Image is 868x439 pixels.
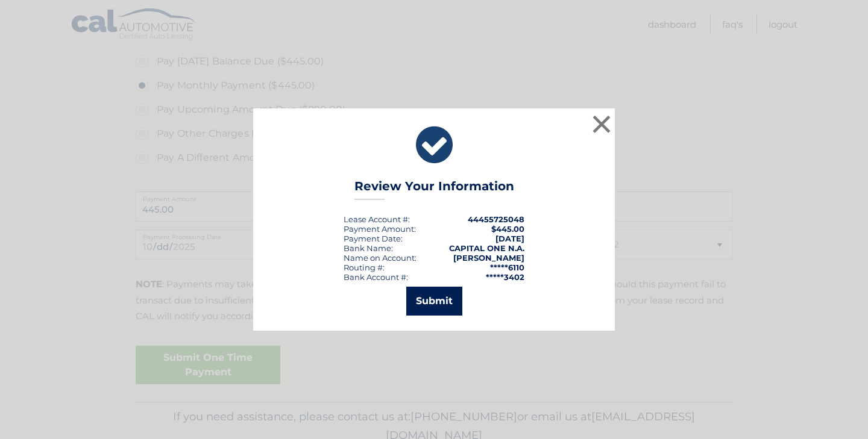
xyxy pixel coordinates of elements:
button: × [590,112,614,136]
strong: [PERSON_NAME] [453,253,524,263]
div: Routing #: [344,263,385,272]
div: : [344,234,403,243]
span: Payment Date [344,234,401,243]
button: Submit [406,287,462,316]
strong: 44455725048 [468,214,524,224]
h3: Review Your Information [354,179,514,200]
div: Name on Account: [344,253,417,263]
strong: CAPITAL ONE N.A. [449,243,524,253]
div: Bank Name: [344,243,393,253]
div: Payment Amount: [344,224,416,234]
div: Bank Account #: [344,272,408,282]
span: [DATE] [495,234,524,243]
div: Lease Account #: [344,214,410,224]
span: $445.00 [491,224,524,234]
